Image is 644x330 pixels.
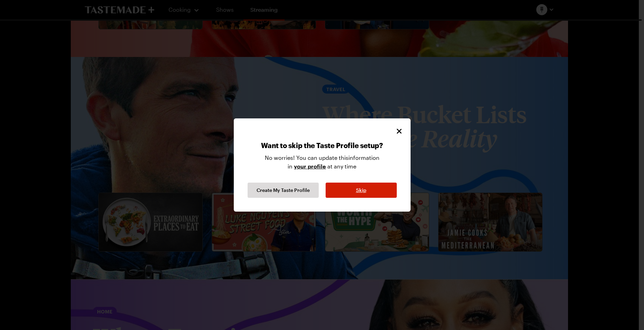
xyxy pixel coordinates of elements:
span: Create My Taste Profile [257,187,310,194]
p: No worries! You can update this information in at any time [265,154,379,176]
a: your profile [294,162,326,170]
button: Skip Taste Profile [326,183,397,198]
button: Continue Taste Profile [248,183,319,198]
button: Close [395,127,404,136]
span: Skip [356,187,366,194]
p: Want to skip the Taste Profile setup? [261,141,383,154]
